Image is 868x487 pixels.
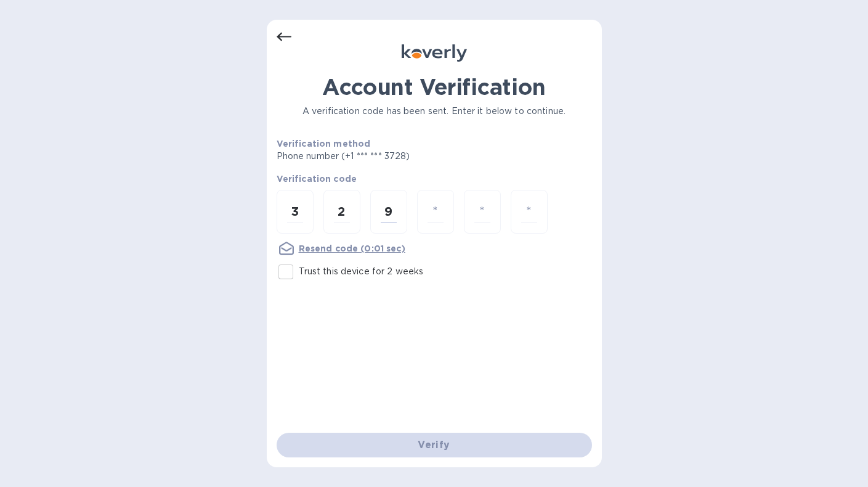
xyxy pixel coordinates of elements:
[277,139,371,149] b: Verification method
[277,173,592,185] p: Verification code
[299,265,424,278] p: Trust this device for 2 weeks
[299,243,405,253] u: Resend code (0:01 sec)
[277,74,592,100] h1: Account Verification
[277,150,505,163] p: Phone number (+1 *** *** 3728)
[277,105,592,118] p: A verification code has been sent. Enter it below to continue.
